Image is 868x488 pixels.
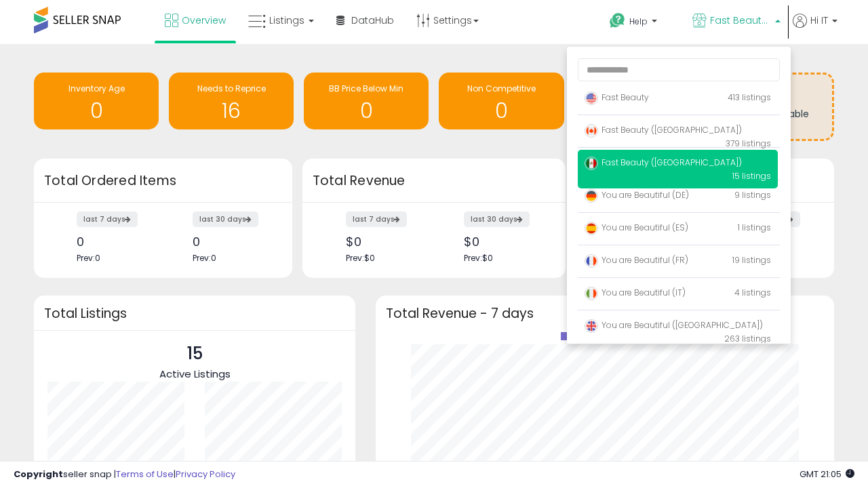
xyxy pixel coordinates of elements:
span: You are Beautiful ([GEOGRAPHIC_DATA]) [585,319,763,331]
span: 19 listings [732,254,771,266]
strong: Copyright [14,468,63,481]
a: Inventory Age 0 [34,73,159,129]
span: Fast Beauty ([GEOGRAPHIC_DATA]) [710,14,771,27]
div: 0 [193,235,269,249]
h3: Total Listings [44,308,345,319]
img: france.png [585,254,598,268]
h1: 0 [311,100,422,122]
span: Prev: 0 [193,252,216,264]
span: Prev: $0 [346,252,375,264]
span: Fast Beauty ([GEOGRAPHIC_DATA]) [585,157,742,168]
span: Overview [182,14,226,27]
img: germany.png [585,189,598,203]
div: $0 [464,235,542,249]
span: BB Price Below Min [329,83,403,94]
span: Fast Beauty ([GEOGRAPHIC_DATA]) [585,124,742,136]
h3: Total Revenue [313,171,555,190]
h1: 16 [176,100,287,122]
span: 1 listings [738,222,771,233]
img: canada.png [585,124,598,138]
span: 413 listings [728,91,771,103]
a: Non Competitive 0 [439,73,564,129]
img: mexico.png [585,157,598,170]
img: italy.png [585,287,598,300]
h3: Total Revenue - 7 days [386,308,824,319]
i: Get Help [609,12,626,29]
label: last 30 days [193,211,258,227]
span: 9 listings [734,189,771,201]
span: DataHub [351,14,394,27]
span: 2025-09-6 21:05 GMT [800,468,854,481]
label: last 7 days [346,211,407,227]
div: 0 [77,235,153,249]
div: $0 [346,235,424,249]
a: Privacy Policy [176,468,235,481]
a: Hi IT [793,14,837,44]
span: 4 listings [734,287,771,298]
a: Terms of Use [116,468,174,481]
p: 15 [159,341,231,367]
div: seller snap | | [14,468,235,481]
span: Inventory Age [68,83,125,94]
img: uk.png [585,319,598,333]
label: last 30 days [464,211,530,227]
span: 379 listings [726,138,771,149]
a: Help [599,2,680,44]
span: Help [629,16,648,27]
span: Prev: $0 [464,252,493,264]
span: Prev: 0 [77,252,100,264]
a: BB Price Below Min 0 [304,73,429,129]
span: You are Beautiful (FR) [585,254,688,266]
img: spain.png [585,222,598,235]
span: Active Listings [159,367,231,381]
span: You are Beautiful (IT) [585,287,686,298]
label: last 7 days [77,211,138,227]
span: Hi IT [810,14,828,27]
span: 263 listings [724,333,771,344]
img: usa.png [585,91,598,105]
span: Needs to Reprice [197,83,266,94]
h1: 0 [41,100,152,122]
span: Listings [269,14,304,27]
span: Non Competitive [467,83,536,94]
span: Fast Beauty [585,91,649,103]
h3: Total Ordered Items [44,171,282,190]
span: 15 listings [732,170,771,182]
a: Needs to Reprice 16 [169,73,294,129]
span: You are Beautiful (ES) [585,222,688,233]
h1: 0 [446,100,557,122]
span: You are Beautiful (DE) [585,189,689,201]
